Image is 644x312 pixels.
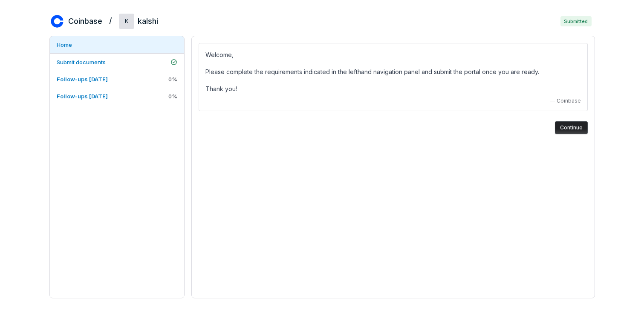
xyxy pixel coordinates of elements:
[57,59,106,66] span: Submit documents
[205,50,581,60] p: Welcome,
[560,16,591,26] span: Submitted
[168,75,177,83] span: 0 %
[57,76,108,83] span: Follow-ups [DATE]
[50,54,184,71] a: Submit documents
[555,121,588,134] button: Continue
[138,16,158,27] h2: kalshi
[50,36,184,53] a: Home
[205,84,581,94] p: Thank you!
[50,88,184,105] a: Follow-ups [DATE]0%
[557,97,581,104] span: Coinbase
[57,93,108,100] span: Follow-ups [DATE]
[168,92,177,100] span: 0 %
[109,14,112,26] h2: /
[68,16,102,27] h2: Coinbase
[205,67,581,77] p: Please complete the requirements indicated in the lefthand navigation panel and submit the portal...
[50,71,184,88] a: Follow-ups [DATE]0%
[550,97,555,104] span: —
